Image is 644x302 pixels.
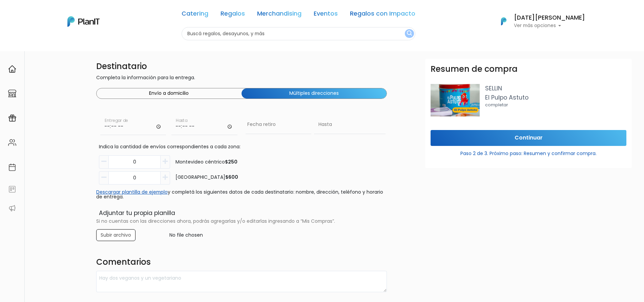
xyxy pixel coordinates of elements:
h3: Resumen de compra [431,64,518,74]
input: Horario [100,115,166,135]
input: Hasta [171,115,237,135]
p: y completá los siguientes datos de cada destinatario: nombre, dirección, teléfono y horario de en... [96,190,387,199]
p: SELLIN [485,84,626,93]
img: PlanIt Logo [496,14,511,29]
img: Captura_de_pantalla_2025-07-29_101456.png [431,84,479,116]
img: feedback-78b5a0c8f98aac82b08bfc38622c3050aee476f2c9584af64705fc4e61158814.svg [8,185,16,193]
input: Hasta [314,115,386,134]
a: Regalos con Impacto [350,11,415,19]
h6: Adjuntar tu propia planilla [96,210,387,216]
img: calendar-87d922413cdce8b2cf7b7f5f62616a5cf9e4887200fb71536465627b3292af00.svg [8,163,16,171]
input: 0 [108,171,161,185]
p: Ver más opciones [514,23,585,28]
a: Regalos [221,11,245,19]
div: Montevideo céntrico [170,158,237,166]
p: Completa la información para la entrega. [96,74,387,83]
input: Fecha retiro [246,115,312,134]
a: Merchandising [257,11,302,19]
img: campaigns-02234683943229c281be62815700db0a1741e53638e28bf9629b52c665b00959.svg [8,114,16,122]
h4: Destinatario [96,62,387,71]
button: Envío a domicilio [97,88,242,99]
img: partners-52edf745621dab592f3b2c58e3bca9d71375a7ef29c3b500c9f145b62cc070d4.svg [8,204,16,212]
p: El Pulpo Astuto [485,93,626,102]
img: search_button-432b6d5273f82d61273b3651a40e1bd1b912527efae98b1b7a1b2c0702e16a8d.svg [407,30,412,37]
input: Continuar [431,130,626,146]
input: 0 [108,155,161,169]
input: Buscá regalos, desayunos, y más [182,27,415,40]
span: $600 [225,174,238,180]
a: Eventos [314,11,338,19]
p: Si no cuentas con las direcciones ahora, podrás agregarlas y/o editarlas ingresando a “Mis Compras”. [96,219,387,224]
h4: Comentarios [96,257,387,268]
a: Catering [182,11,208,19]
div: [GEOGRAPHIC_DATA] [170,174,238,181]
p: Paso 2 de 3. Próximo paso: Resumen y confirmar compra. [431,147,626,157]
img: home-e721727adea9d79c4d83392d1f703f7f8bce08238fde08b1acbfd93340b81755.svg [8,65,16,73]
span: $250 [225,158,237,165]
p: Indica la cantidad de envíos correspondientes a cada zona: [99,143,384,150]
img: people-662611757002400ad9ed0e3c099ab2801c6687ba6c219adb57efc949bc21e19d.svg [8,138,16,147]
img: marketplace-4ceaa7011d94191e9ded77b95e3339b90024bf715f7c57f8cf31f2d8c509eaba.svg [8,89,16,98]
p: completar [485,102,626,108]
div: ¿Necesitás ayuda? [35,6,98,20]
button: Múltiples direcciones [242,88,387,99]
a: Descargar plantilla de ejemplo [96,189,168,195]
h6: [DATE][PERSON_NAME] [514,15,585,21]
button: PlanIt Logo [DATE][PERSON_NAME] Ver más opciones [492,13,585,30]
img: PlanIt Logo [67,16,100,27]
